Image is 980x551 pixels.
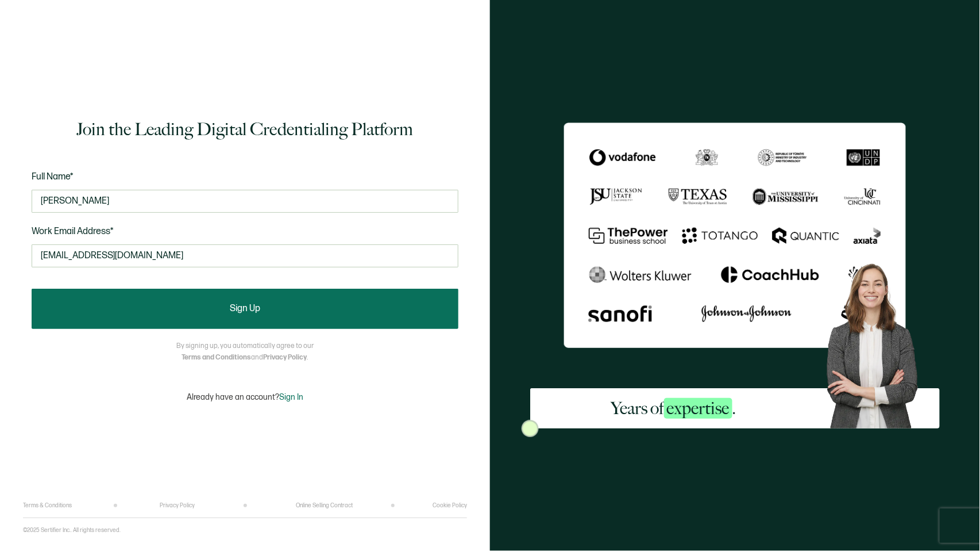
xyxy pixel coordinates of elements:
a: Online Selling Contract [296,502,353,509]
span: Work Email Address* [32,226,114,237]
span: Sign In [279,392,303,402]
p: ©2025 Sertifier Inc.. All rights reserved. [23,527,121,534]
img: Sertifier Signup - Years of <span class="strong-h">expertise</span>. Hero [817,255,940,428]
a: Cookie Policy [433,502,467,509]
input: Jane Doe [32,190,458,213]
input: Enter your work email address [32,244,458,267]
p: Already have an account? [187,392,303,402]
span: Sign Up [230,304,260,313]
span: expertise [664,398,732,419]
h2: Years of . [611,397,736,420]
img: Sertifier Signup - Years of <span class="strong-h">expertise</span>. [564,123,906,348]
p: By signing up, you automatically agree to our and . [176,340,314,363]
h1: Join the Leading Digital Credentialing Platform [77,118,414,141]
span: Full Name* [32,171,74,182]
iframe: Chat Widget [789,422,980,551]
img: Sertifier Signup [522,420,539,437]
a: Privacy Policy [160,502,195,509]
button: Sign Up [32,289,458,329]
a: Terms & Conditions [23,502,72,509]
a: Terms and Conditions [182,353,252,362]
a: Privacy Policy [264,353,307,362]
